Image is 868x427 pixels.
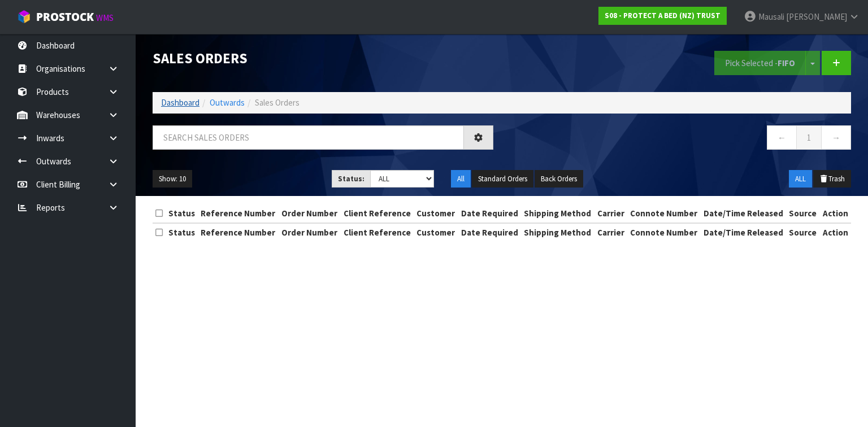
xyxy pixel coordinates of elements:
[627,204,701,223] th: Connote Number
[161,97,199,108] a: Dashboard
[821,125,851,150] a: →
[778,58,795,68] strong: FIFO
[796,125,822,150] a: 1
[198,204,279,223] th: Reference Number
[458,223,522,241] th: Date Required
[36,10,94,24] span: ProStock
[279,204,341,223] th: Order Number
[598,7,727,25] a: S08 - PROTECT A BED (NZ) TRUST
[153,125,464,150] input: Search sales orders
[341,204,414,223] th: Client Reference
[17,10,31,24] img: cube-alt.png
[458,204,522,223] th: Date Required
[338,174,364,184] strong: Status:
[594,204,627,223] th: Carrier
[813,170,851,188] button: Trash
[451,170,471,188] button: All
[166,223,198,241] th: Status
[521,223,594,241] th: Shipping Method
[198,223,279,241] th: Reference Number
[786,11,847,22] span: [PERSON_NAME]
[535,170,583,188] button: Back Orders
[627,223,701,241] th: Connote Number
[820,223,851,241] th: Action
[758,11,784,22] span: Mausali
[414,204,458,223] th: Customer
[767,125,797,150] a: ←
[166,204,198,223] th: Status
[153,51,493,66] h1: Sales Orders
[510,125,851,153] nav: Page navigation
[594,223,627,241] th: Carrier
[714,51,806,75] button: Pick Selected -FIFO
[255,97,300,108] span: Sales Orders
[414,223,458,241] th: Customer
[786,204,819,223] th: Source
[701,204,787,223] th: Date/Time Released
[789,170,812,188] button: ALL
[472,170,533,188] button: Standard Orders
[279,223,341,241] th: Order Number
[341,223,414,241] th: Client Reference
[820,204,851,223] th: Action
[605,11,721,20] strong: S08 - PROTECT A BED (NZ) TRUST
[786,223,819,241] th: Source
[210,97,245,108] a: Outwards
[153,170,192,188] button: Show: 10
[521,204,594,223] th: Shipping Method
[701,223,787,241] th: Date/Time Released
[96,12,114,23] small: WMS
